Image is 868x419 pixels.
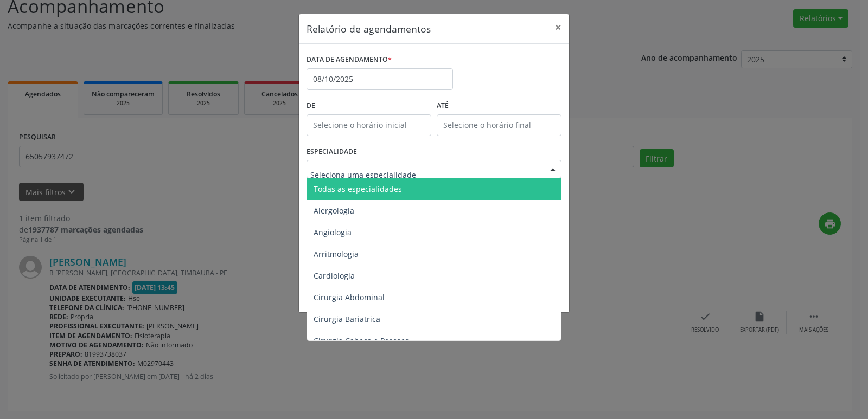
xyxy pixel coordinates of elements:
[310,164,539,185] input: Seleciona uma especialidade
[307,51,392,68] label: DATA DE AGENDAMENTO
[314,336,409,346] span: Cirurgia Cabeça e Pescoço
[307,144,357,160] label: ESPECIALIDADE
[307,98,431,114] label: De
[547,14,569,41] button: Close
[314,270,355,281] span: Cardiologia
[314,205,354,216] span: Alergologia
[307,22,431,36] h5: Relatório de agendamentos
[314,314,380,324] span: Cirurgia Bariatrica
[314,184,402,194] span: Todas as especialidades
[307,114,431,136] input: Selecione o horário inicial
[314,249,359,259] span: Arritmologia
[314,227,352,237] span: Angiologia
[437,114,561,136] input: Selecione o horário final
[314,292,385,302] span: Cirurgia Abdominal
[437,98,561,114] label: ATÉ
[307,68,453,90] input: Selecione uma data ou intervalo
